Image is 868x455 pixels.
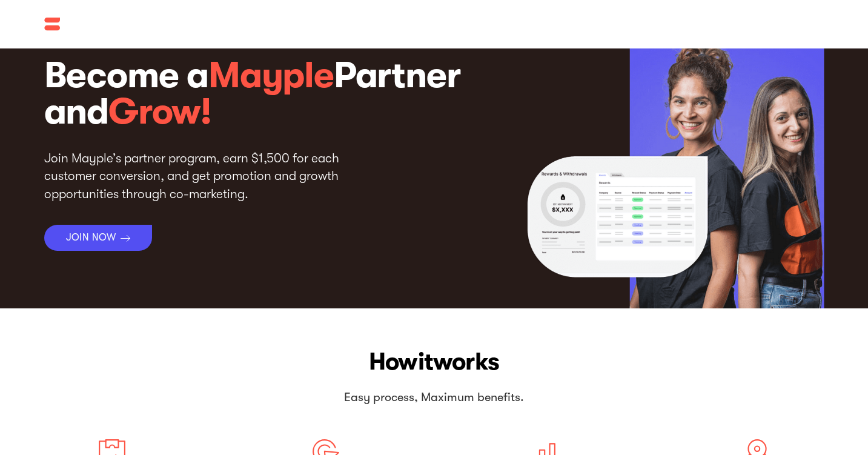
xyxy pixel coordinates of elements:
img: mayple logo [44,13,147,36]
a: JOIN NOW [44,225,153,251]
h1: Become a Partner and [44,58,495,130]
h2: How works [20,345,849,379]
div: JOIN NOW [66,232,116,244]
p: Easy process, Maximum benefits. [207,388,661,407]
span: it [418,348,433,376]
p: Join Mayple’s partner program, earn $1,500 for each customer conversion, and get promotion and gr... [44,150,359,203]
span: Mayple [208,55,334,96]
span: Grow! [108,91,211,133]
